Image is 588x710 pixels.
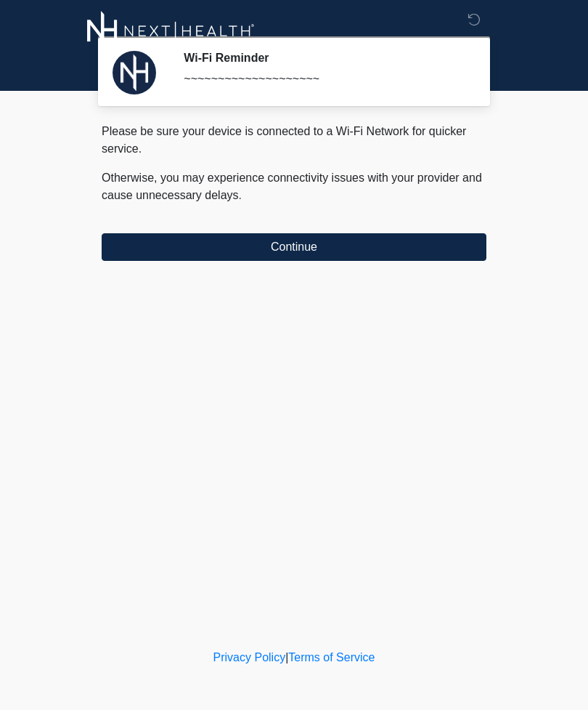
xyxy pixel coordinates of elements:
[285,651,288,663] a: |
[184,70,465,88] div: ~~~~~~~~~~~~~~~~~~~~
[87,11,255,51] img: Next-Health Logo
[102,123,486,158] p: Please be sure your device is connected to a Wi-Fi Network for quicker service.
[288,651,375,663] a: Terms of Service
[239,189,242,201] span: .
[113,51,156,94] img: Agent Avatar
[213,651,286,663] a: Privacy Policy
[102,169,486,204] p: Otherwise, you may experience connectivity issues with your provider and cause unnecessary delays
[102,233,486,261] button: Continue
